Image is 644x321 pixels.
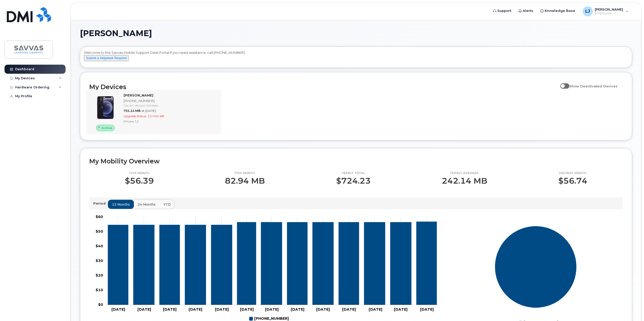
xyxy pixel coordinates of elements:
[96,229,103,234] tspan: $50
[137,307,151,312] tspan: [DATE]
[96,288,103,292] tspan: $10
[495,226,577,308] g: Series
[316,307,330,312] tspan: [DATE]
[569,84,618,88] span: Show Deactivated Devices
[89,83,558,91] h2: My Devices
[108,222,437,305] g: 480-294-3854
[111,307,125,312] tspan: [DATE]
[189,307,202,312] tspan: [DATE]
[225,171,265,175] p: This month
[102,126,112,130] span: Active
[442,171,487,175] p: Yearly average
[215,307,229,312] tspan: [DATE]
[148,114,164,118] span: 11 mth left
[125,176,154,185] p: $56.39
[89,157,623,165] h2: My Mobility Overview
[369,307,382,312] tspan: [DATE]
[93,201,108,206] p: Period
[125,171,154,175] p: This month
[558,176,587,185] p: $56.74
[138,202,156,207] span: 24 months
[291,307,304,312] tspan: [DATE]
[124,119,216,124] div: iPhone 12
[225,176,265,185] p: 82.94 MB
[163,307,177,312] tspan: [DATE]
[124,114,147,118] span: Upgrade Status:
[124,98,216,103] div: [PHONE_NUMBER]
[84,56,129,60] a: Submit a Helpdesk Request
[96,244,103,248] tspan: $40
[558,171,587,175] p: Highest month
[124,109,140,113] span: 731.14 MB
[342,307,356,312] tspan: [DATE]
[98,302,103,307] tspan: $0
[124,93,153,97] strong: [PERSON_NAME]
[80,30,152,37] span: [PERSON_NAME]
[96,258,103,263] tspan: $30
[163,202,171,207] span: YTD
[96,214,103,219] tspan: $60
[560,81,564,85] input: Show Deactivated Devices
[124,103,216,108] div: Carrier: Verizon Wireless
[336,176,371,185] p: $724.23
[394,307,407,312] tspan: [DATE]
[141,109,156,113] span: at [DATE]
[84,50,628,66] div: Welcome to the Savvas Mobile Support Desk Portal If you need assistance, call [PHONE_NUMBER].
[265,307,279,312] tspan: [DATE]
[442,176,487,185] p: 242.14 MB
[420,307,434,312] tspan: [DATE]
[336,171,371,175] p: Yearly total
[240,307,254,312] tspan: [DATE]
[96,273,103,278] tspan: $20
[89,93,218,131] a: Active[PERSON_NAME][PHONE_NUMBER]Carrier: Verizon Wireless731.14 MBat [DATE]Upgrade Status:11 mth...
[84,55,129,61] button: Submit a Helpdesk Request
[622,299,640,317] iframe: Messenger Launcher
[93,95,118,120] img: iPhone_12.jpg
